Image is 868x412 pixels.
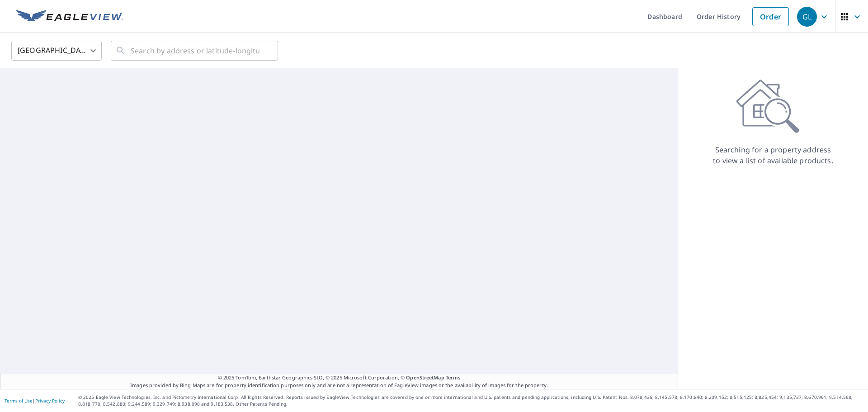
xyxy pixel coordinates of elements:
[16,10,123,24] img: EV Logo
[11,38,102,63] div: [GEOGRAPHIC_DATA]
[752,7,789,26] a: Order
[218,374,461,382] span: © 2025 TomTom, Earthstar Geographics SIO, © 2025 Microsoft Corporation, ©
[797,7,817,27] div: GL
[5,398,65,403] p: |
[406,374,444,381] a: OpenStreetMap
[78,394,863,407] p: © 2025 Eagle View Technologies, Inc. and Pictometry International Corp. All Rights Reserved. Repo...
[5,398,33,404] a: Terms of Use
[131,38,259,63] input: Search by address or latitude-longitude
[446,374,461,381] a: Terms
[35,398,65,404] a: Privacy Policy
[712,144,834,166] p: Searching for a property address to view a list of available products.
